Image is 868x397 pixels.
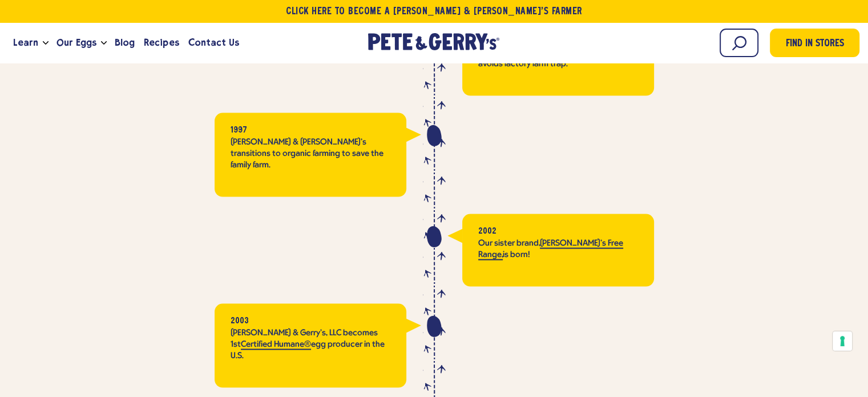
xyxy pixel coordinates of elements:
a: [PERSON_NAME]'s Free Range, [478,238,623,260]
p: [PERSON_NAME] & Gerry’s, LLC becomes 1st egg producer in the U.S. [231,327,390,361]
a: Recipes [139,27,183,58]
span: Blog [115,35,135,50]
span: Find in Stores [786,37,844,52]
p: Our sister brand, is born! [478,237,638,260]
span: Learn [13,35,38,50]
strong: 2003 [231,317,249,324]
span: Recipes [144,35,179,50]
strong: 1997 [231,126,247,134]
a: Certified Humane® [241,339,311,350]
strong: 2002 [478,227,496,235]
a: Blog [110,27,139,58]
span: Our Eggs [56,35,96,50]
button: Open the dropdown menu for Learn [43,41,49,45]
a: Our Eggs [52,27,101,58]
a: Find in Stores [770,29,859,57]
button: Your consent preferences for tracking technologies [833,331,852,351]
a: Contact Us [184,27,244,58]
span: Contact Us [188,35,239,50]
button: Open the dropdown menu for Our Eggs [101,41,107,45]
p: [PERSON_NAME] & [PERSON_NAME]’s transitions to organic farming to save the family farm. [231,136,390,170]
a: Learn [9,27,43,58]
input: Search [720,29,758,57]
